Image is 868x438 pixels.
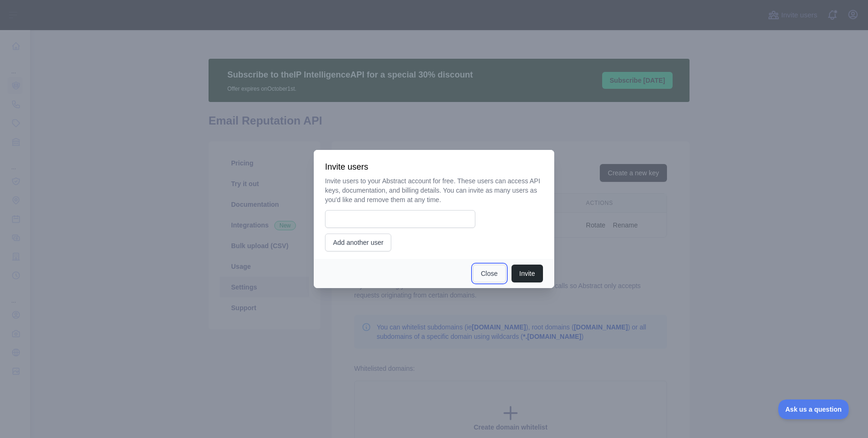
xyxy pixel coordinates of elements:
button: Add another user [325,234,391,251]
button: Invite [512,265,543,282]
h3: Invite users [325,161,543,172]
iframe: Toggle Customer Support [778,399,849,419]
p: Invite users to your Abstract account for free. These users can access API keys, documentation, a... [325,176,543,204]
button: Close [473,265,506,282]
